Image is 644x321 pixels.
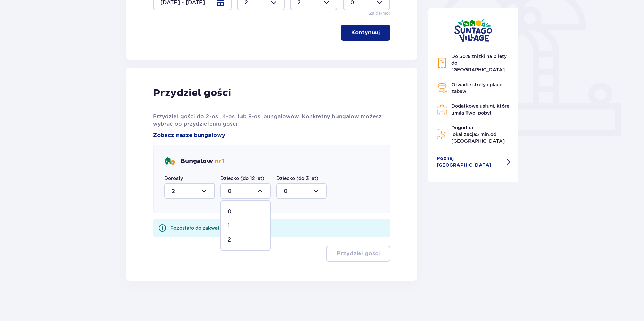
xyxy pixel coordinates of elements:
button: Przydziel gości [326,246,390,262]
p: Przydziel gości [153,87,231,99]
p: Kontynuuj [351,29,380,36]
img: bungalows Icon [164,156,175,167]
p: Za darmo! [369,10,390,17]
img: Suntago Village [454,19,492,42]
p: Bungalow [181,157,224,165]
div: Pozostało do zakwaterowania 2 z 4 gości. [170,225,269,231]
span: Do 50% zniżki na bilety do [GEOGRAPHIC_DATA] [451,54,507,72]
a: Zobacz nasze bungalowy [153,132,225,139]
p: 0 [228,208,232,215]
p: 2 [228,236,231,244]
span: nr 1 [214,157,224,165]
img: Map Icon [437,129,447,140]
p: Przydziel gości do 2-os., 4-os. lub 8-os. bungalowów. Konkretny bungalow możesz wybrać po przydzi... [153,113,390,128]
label: Dorosły [164,175,183,182]
span: Poznaj [GEOGRAPHIC_DATA] [437,155,498,169]
span: Dogodna lokalizacja od [GEOGRAPHIC_DATA] [451,125,505,144]
span: 5 min. [476,132,490,137]
label: Dziecko (do 3 lat) [276,175,318,182]
span: Otwarte strefy i place zabaw [451,82,502,94]
p: 1 [228,222,230,229]
p: Przydziel gości [337,250,380,257]
img: Discount Icon [437,58,447,69]
img: Grill Icon [437,83,447,93]
img: Restaurant Icon [437,104,447,115]
a: Poznaj [GEOGRAPHIC_DATA] [437,155,511,169]
button: Kontynuuj [341,25,390,41]
span: Dodatkowe usługi, które umilą Twój pobyt [451,103,509,116]
label: Dziecko (do 12 lat) [220,175,264,182]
